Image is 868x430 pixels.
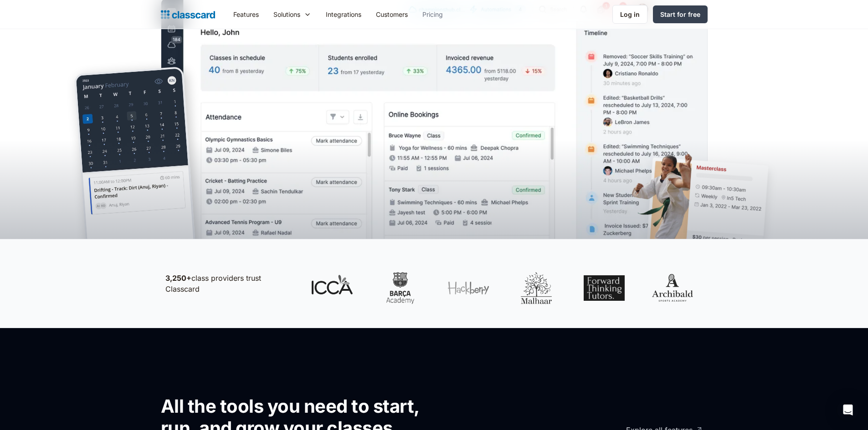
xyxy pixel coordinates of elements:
a: Pricing [415,4,450,25]
div: Solutions [266,4,318,25]
a: Start for free [653,5,708,23]
a: Integrations [318,4,369,25]
div: Solutions [273,10,300,19]
a: Features [226,4,266,25]
a: home [161,8,215,21]
a: Customers [369,4,415,25]
a: Log in [612,5,647,24]
div: Open Intercom Messenger [837,399,859,421]
p: class providers trust Classcard [165,273,293,294]
strong: 3,250+ [165,273,191,283]
div: Log in [620,10,640,19]
div: Start for free [660,10,700,19]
